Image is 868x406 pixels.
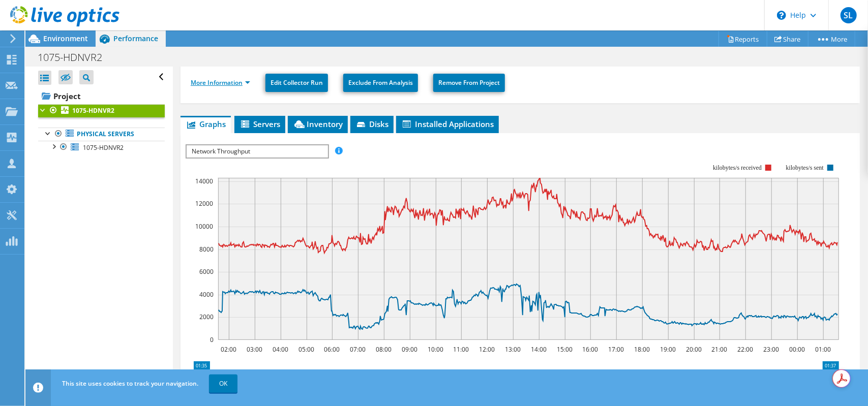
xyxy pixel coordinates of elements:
[660,345,676,354] text: 19:00
[38,141,165,154] a: 1075-HDNVR2
[401,119,494,129] span: Installed Applications
[221,345,236,354] text: 02:00
[343,74,418,92] a: Exclude From Analysis
[767,31,809,47] a: Share
[557,345,573,354] text: 15:00
[841,7,857,23] span: SL
[376,345,392,354] text: 08:00
[195,222,213,231] text: 10000
[38,88,165,104] a: Project
[273,345,288,354] text: 04:00
[199,267,214,276] text: 6000
[808,31,855,47] a: More
[199,290,214,299] text: 4000
[38,104,165,117] a: 1075-HDNVR2
[113,34,158,43] span: Performance
[634,345,650,354] text: 18:00
[199,245,214,254] text: 8000
[713,164,762,171] text: kilobytes/s received
[38,128,165,141] a: Physical Servers
[428,345,443,354] text: 10:00
[187,145,327,158] span: Network Throughput
[247,345,262,354] text: 03:00
[324,345,340,354] text: 06:00
[453,345,469,354] text: 11:00
[191,78,250,87] a: More Information
[265,74,328,92] a: Edit Collector Run
[786,164,824,171] text: kilobytes/s sent
[186,119,226,129] span: Graphs
[777,11,786,20] svg: \n
[763,345,779,354] text: 23:00
[789,345,805,354] text: 00:00
[479,345,495,354] text: 12:00
[209,374,237,393] a: OK
[62,379,198,388] span: This site uses cookies to track your navigation.
[531,345,547,354] text: 14:00
[83,143,124,152] span: 1075-HDNVR2
[355,119,388,129] span: Disks
[210,335,214,344] text: 0
[608,345,624,354] text: 17:00
[33,52,118,63] h1: 1075-HDNVR2
[43,34,88,43] span: Environment
[72,106,114,115] b: 1075-HDNVR2
[350,345,366,354] text: 07:00
[195,199,213,208] text: 12000
[433,74,505,92] a: Remove From Project
[240,119,280,129] span: Servers
[719,31,767,47] a: Reports
[505,345,521,354] text: 13:00
[199,313,214,321] text: 2000
[582,345,598,354] text: 16:00
[711,345,727,354] text: 21:00
[402,345,417,354] text: 09:00
[293,119,343,129] span: Inventory
[686,345,702,354] text: 20:00
[195,177,213,185] text: 14000
[815,345,831,354] text: 01:00
[298,345,314,354] text: 05:00
[737,345,753,354] text: 22:00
